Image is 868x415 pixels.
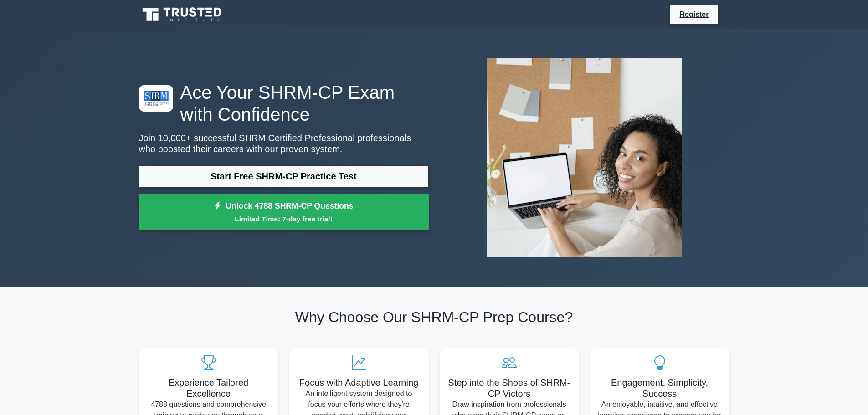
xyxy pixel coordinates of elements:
h5: Focus with Adaptive Learning [297,377,421,388]
p: Join 10,000+ successful SHRM Certified Professional professionals who boosted their careers with ... [139,133,429,154]
h5: Engagement, Simplicity, Success [597,377,722,399]
h1: Ace Your SHRM-CP Exam with Confidence [139,82,429,125]
h5: Experience Tailored Excellence [146,377,271,399]
h5: Step into the Shoes of SHRM-CP Victors [447,377,572,399]
a: Start Free SHRM-CP Practice Test [139,165,429,187]
h2: Why Choose Our SHRM-CP Prep Course? [139,308,729,326]
a: Unlock 4788 SHRM-CP QuestionsLimited Time: 7-day free trial! [139,194,429,231]
small: Limited Time: 7-day free trial! [150,214,417,224]
a: Register [674,9,714,20]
